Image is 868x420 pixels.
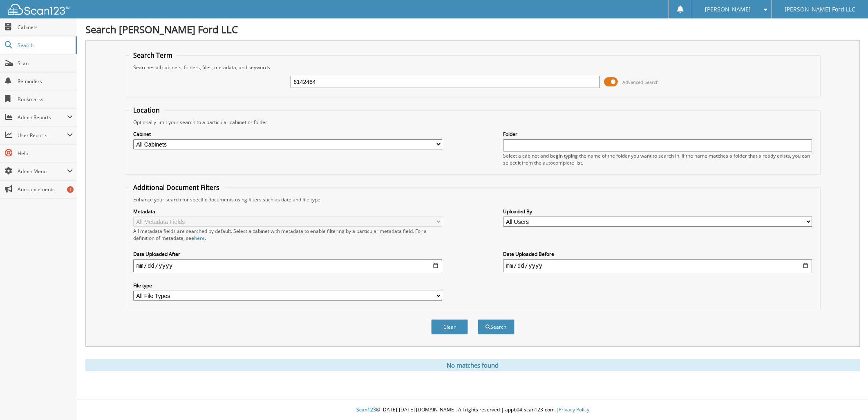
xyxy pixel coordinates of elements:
label: File type [133,282,443,289]
span: [PERSON_NAME] Ford LLC [785,7,855,12]
div: Searches all cabinets, folders, files, metadata, and keywords [129,64,817,71]
span: Admin Reports [18,114,67,121]
span: Search [18,42,72,49]
div: 1 [67,186,74,193]
label: Date Uploaded After [133,251,443,257]
h1: Search [PERSON_NAME] Ford LLC [85,23,860,36]
legend: Search Term [129,51,177,60]
input: end [503,259,812,272]
label: Date Uploaded Before [503,251,812,257]
legend: Additional Document Filters [129,183,224,192]
span: Scan [18,60,73,67]
span: Announcements [18,186,73,193]
label: Folder [503,131,812,138]
span: Scan123 [356,406,376,413]
legend: Location [129,106,164,115]
div: Enhance your search for specific documents using filters such as date and file type. [129,196,817,203]
span: Reminders [18,78,73,85]
label: Metadata [133,208,443,215]
button: Clear [431,319,468,334]
label: Cabinet [133,131,443,138]
a: here [194,235,205,242]
span: Advanced Search [622,79,659,85]
span: Admin Menu [18,168,67,175]
a: Privacy Policy [559,406,589,413]
div: All metadata fields are searched by default. Select a cabinet with metadata to enable filtering b... [133,228,443,242]
div: © [DATE]-[DATE] [DOMAIN_NAME]. All rights reserved | appb04-scan123-com | [77,400,868,420]
span: Cabinets [18,24,73,31]
span: [PERSON_NAME] [705,7,751,12]
div: Select a cabinet and begin typing the name of the folder you want to search in. If the name match... [503,152,812,166]
input: start [133,259,443,272]
label: Uploaded By [503,208,812,215]
div: No matches found [85,359,860,371]
button: Search [478,319,515,334]
span: User Reports [18,132,67,139]
div: Optionally limit your search to a particular cabinet or folder [129,119,817,126]
span: Bookmarks [18,96,73,103]
img: scan123-logo-white.svg [8,4,69,15]
span: Help [18,150,73,157]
